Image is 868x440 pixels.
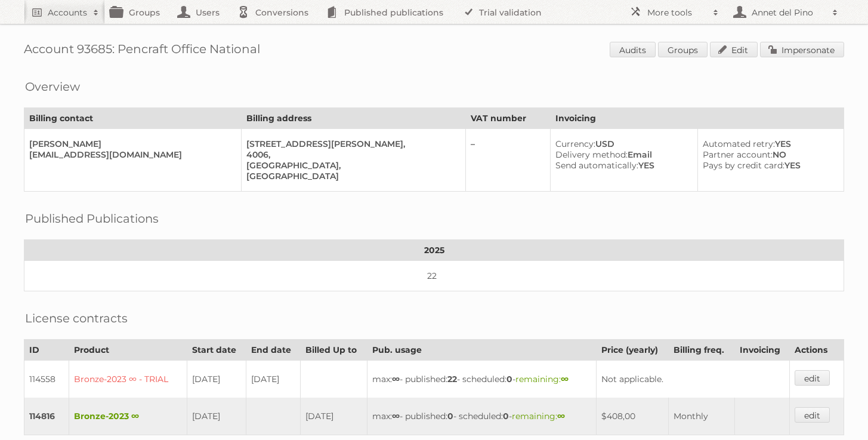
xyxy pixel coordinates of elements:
td: [DATE] [187,398,246,435]
th: VAT number [466,108,551,129]
td: 22 [24,261,844,291]
span: Pays by credit card: [703,160,784,171]
td: 114816 [24,398,69,435]
div: [PERSON_NAME] [29,139,231,149]
td: Monthly [669,398,735,435]
strong: ∞ [561,374,569,384]
th: Billed Up to [301,340,367,361]
div: YES [703,160,834,171]
div: [STREET_ADDRESS][PERSON_NAME], [246,139,456,149]
a: Edit [710,42,758,57]
div: YES [703,139,834,149]
h2: More tools [647,7,707,19]
th: ID [24,340,69,361]
strong: ∞ [392,374,400,384]
div: Email [555,149,688,160]
td: Bronze-2023 ∞ - TRIAL [69,361,187,398]
th: Invoicing [551,108,844,129]
strong: 0 [506,374,512,384]
div: YES [555,160,688,171]
span: remaining: [515,374,569,384]
td: Not applicable. [596,361,789,398]
strong: ∞ [557,411,565,421]
h2: Accounts [48,7,87,19]
td: – [466,129,551,192]
h2: Annet del Pino [749,7,826,19]
th: Start date [187,340,246,361]
span: Delivery method: [555,149,628,160]
td: [DATE] [301,398,367,435]
strong: 0 [447,411,453,421]
span: remaining: [512,411,565,421]
th: Actions [789,340,844,361]
td: max: - published: - scheduled: - [367,361,596,398]
h2: Published Publications [25,210,159,227]
a: Impersonate [760,42,844,57]
th: Billing freq. [669,340,735,361]
strong: 22 [447,374,457,384]
h2: Overview [25,78,80,96]
span: Partner account: [703,149,773,160]
a: edit [795,370,830,386]
div: 4006, [246,149,456,160]
th: Invoicing [734,340,789,361]
td: 114558 [24,361,69,398]
td: max: - published: - scheduled: - [367,398,596,435]
h1: Account 93685: Pencraft Office National [24,42,844,60]
strong: 0 [503,411,509,421]
td: [DATE] [246,361,300,398]
div: [EMAIL_ADDRESS][DOMAIN_NAME] [29,149,231,160]
span: Automated retry: [703,139,775,149]
span: Send automatically: [555,160,638,171]
a: Audits [610,42,656,57]
th: Billing address [241,108,465,129]
th: End date [246,340,300,361]
strong: ∞ [392,411,400,421]
td: $408,00 [596,398,668,435]
th: Billing contact [24,108,242,129]
div: NO [703,149,834,160]
th: 2025 [24,240,844,261]
div: USD [555,139,688,149]
a: Groups [658,42,708,57]
a: edit [795,407,830,423]
div: [GEOGRAPHIC_DATA], [246,160,456,171]
th: Price (yearly) [596,340,668,361]
td: [DATE] [187,361,246,398]
h2: License contracts [25,309,128,327]
div: [GEOGRAPHIC_DATA] [246,171,456,181]
td: Bronze-2023 ∞ [69,398,187,435]
th: Product [69,340,187,361]
span: Currency: [555,139,595,149]
th: Pub. usage [367,340,596,361]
